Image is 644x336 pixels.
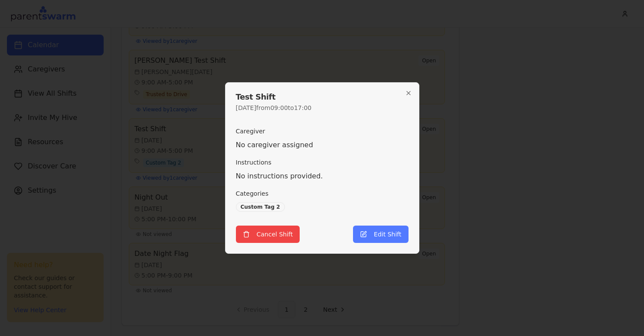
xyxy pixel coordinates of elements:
[236,171,409,181] p: No instructions provided.
[236,128,265,135] label: Caregiver
[353,226,408,243] button: Edit Shift
[236,140,409,150] p: No caregiver assigned
[236,190,268,197] label: Categories
[236,202,285,212] div: Custom Tag 2
[236,159,271,166] label: Instructions
[236,226,300,243] button: Cancel Shift
[236,103,409,112] p: [DATE] from 09:00 to 17:00
[236,93,409,101] h2: Test Shift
